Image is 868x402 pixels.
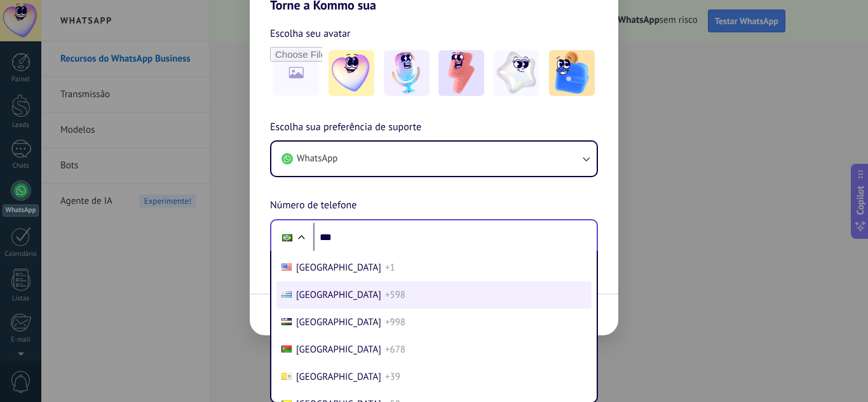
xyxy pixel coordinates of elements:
span: WhatsApp [297,152,337,165]
span: Número de telefone [270,198,356,214]
button: WhatsApp [271,142,597,176]
span: [GEOGRAPHIC_DATA] [296,262,381,274]
span: +1 [385,262,395,274]
img: -2.jpeg [384,50,430,96]
img: -4.jpeg [494,50,539,96]
span: Escolha seu avatar [270,25,351,42]
span: +39 [385,371,400,383]
span: +598 [385,289,405,301]
span: +998 [385,316,405,328]
span: [GEOGRAPHIC_DATA] [296,316,381,328]
img: -3.jpeg [438,50,484,96]
span: Escolha sua preferência de suporte [270,119,421,136]
div: Brazil: + 55 [275,224,299,251]
img: -1.jpeg [329,50,374,96]
span: [GEOGRAPHIC_DATA] [296,371,381,383]
img: -5.jpeg [549,50,595,96]
span: [GEOGRAPHIC_DATA] [296,344,381,356]
span: [GEOGRAPHIC_DATA] [296,289,381,301]
span: +678 [385,344,405,356]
